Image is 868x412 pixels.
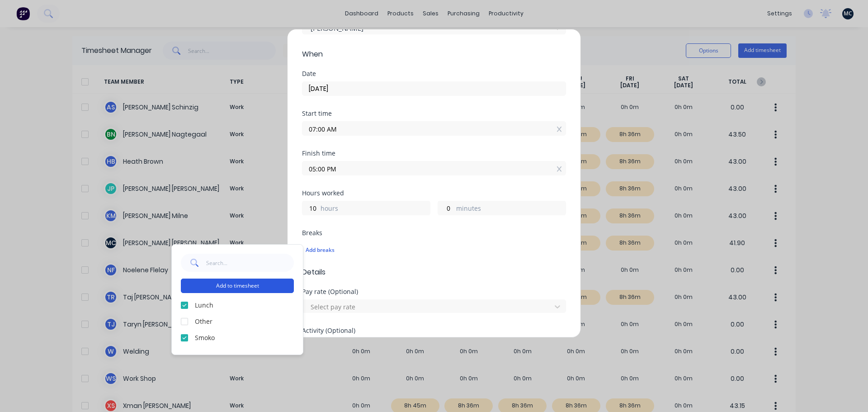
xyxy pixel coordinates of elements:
span: When [302,49,566,60]
div: Activity (Optional) [302,327,566,334]
div: Pay rate (Optional) [302,289,566,295]
span: Details [302,267,566,278]
div: Breaks [302,230,566,236]
label: Other [195,317,294,326]
div: Date [302,71,566,77]
div: Hours worked [302,190,566,196]
div: Start time [302,110,566,117]
input: 0 [302,201,318,215]
label: Lunch [195,300,294,310]
button: Add to timesheet [181,279,294,293]
input: Search... [206,254,294,272]
div: Add breaks [306,244,562,256]
label: Smoko [195,333,294,342]
input: 0 [438,201,454,215]
label: minutes [456,204,566,215]
div: Finish time [302,150,566,156]
label: hours [321,204,430,215]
